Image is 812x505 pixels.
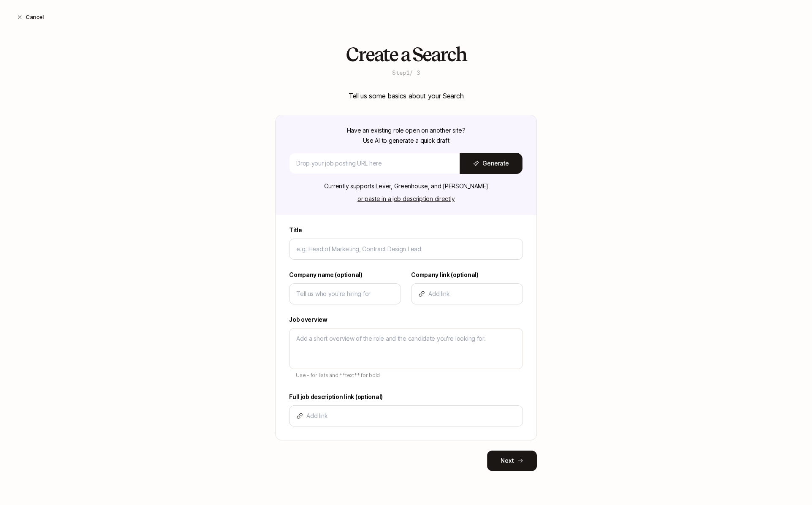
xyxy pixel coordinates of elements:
[306,411,516,421] input: Add link
[347,125,466,146] p: Have an existing role open on another site? Use AI to generate a quick draft
[289,270,401,280] label: Company name (optional)
[352,193,460,205] button: or paste in a job description directly
[296,158,453,168] input: Drop your job posting URL here
[428,289,516,299] input: Add link
[324,181,488,191] p: Currently supports Lever, Greenhouse, and [PERSON_NAME]
[346,44,466,65] h2: Create a Search
[296,372,380,378] span: Use - for lists and **text** for bold
[487,451,537,471] button: Next
[296,244,516,254] input: e.g. Head of Marketing, Contract Design Lead
[411,270,523,280] label: Company link (optional)
[289,225,523,235] label: Title
[10,9,50,24] button: Cancel
[392,68,420,77] p: Step 1 / 3
[349,90,463,101] p: Tell us some basics about your Search
[289,392,523,402] label: Full job description link (optional)
[296,289,394,299] input: Tell us who you're hiring for
[289,315,523,325] label: Job overview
